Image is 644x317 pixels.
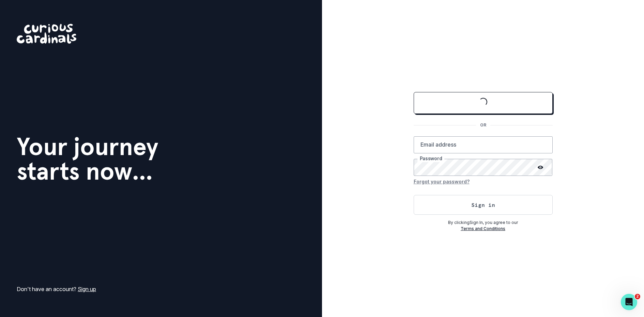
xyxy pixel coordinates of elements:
[414,220,553,226] p: By clicking Sign In , you agree to our
[78,286,96,292] a: Sign up
[414,92,553,114] button: Sign in with Google (GSuite)
[621,294,637,310] iframe: Intercom live chat
[17,134,158,183] h1: Your journey starts now...
[17,24,76,44] img: Curious Cardinals Logo
[414,195,553,215] button: Sign in
[17,285,96,293] p: Don't have an account?
[461,226,505,231] a: Terms and Conditions
[635,294,640,299] span: 2
[414,176,470,187] button: Forgot your password?
[476,122,490,128] p: OR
